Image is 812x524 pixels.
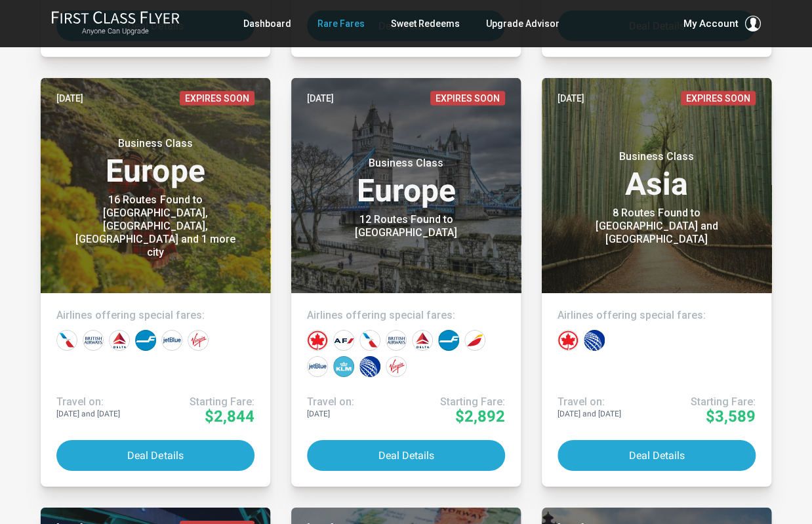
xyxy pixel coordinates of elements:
a: Sweet Redeems [391,12,460,35]
h3: Europe [56,137,254,187]
small: Business Class [575,150,739,163]
small: Business Class [324,157,488,170]
a: [DATE]Expires SoonBusiness ClassAsia8 Routes Found to [GEOGRAPHIC_DATA] and [GEOGRAPHIC_DATA]Airl... [542,78,771,487]
button: My Account [683,16,761,31]
div: Air France [333,330,354,351]
a: Rare Fares [317,12,365,35]
span: My Account [683,16,739,31]
a: [DATE]Expires SoonBusiness ClassEurope12 Routes Found to [GEOGRAPHIC_DATA]Airlines offering speci... [291,78,521,487]
small: Anyone Can Upgrade [51,27,180,36]
button: Deal Details [558,440,756,471]
a: [DATE]Expires SoonBusiness ClassEurope16 Routes Found to [GEOGRAPHIC_DATA], [GEOGRAPHIC_DATA], [G... [41,78,270,487]
h3: Europe [307,157,505,207]
div: JetBlue [161,330,182,351]
a: First Class FlyerAnyone Can Upgrade [51,10,180,37]
h4: Airlines offering special fares: [56,309,254,322]
span: Expires Soon [180,91,254,106]
div: 12 Routes Found to [GEOGRAPHIC_DATA] [324,213,488,239]
div: KLM [333,356,354,377]
time: [DATE] [307,91,334,106]
div: Iberia [464,330,485,351]
time: [DATE] [558,91,584,106]
span: Expires Soon [681,91,756,106]
div: Finnair [135,330,156,351]
div: American Airlines [359,330,380,351]
h4: Airlines offering special fares: [307,309,505,322]
div: British Airways [83,330,104,351]
a: Upgrade Advisor [486,12,559,35]
h4: Airlines offering special fares: [558,309,756,322]
div: United [359,356,380,377]
div: 16 Routes Found to [GEOGRAPHIC_DATA], [GEOGRAPHIC_DATA], [GEOGRAPHIC_DATA] and 1 more city [73,193,237,259]
button: Deal Details [307,440,505,471]
img: First Class Flyer [51,10,180,24]
div: Virgin Atlantic [386,356,407,377]
div: Finnair [438,330,459,351]
button: Deal Details [56,440,254,471]
div: Air Canada [558,330,579,351]
span: Expires Soon [430,91,505,106]
div: JetBlue [307,356,328,377]
div: Virgin Atlantic [188,330,209,351]
div: British Airways [386,330,407,351]
div: 8 Routes Found to [GEOGRAPHIC_DATA] and [GEOGRAPHIC_DATA] [575,207,739,246]
h3: Asia [558,150,756,200]
div: Delta Airlines [412,330,433,351]
div: Delta Airlines [109,330,130,351]
div: United [584,330,605,351]
small: Business Class [73,137,237,150]
div: Air Canada [307,330,328,351]
time: [DATE] [56,91,83,106]
div: American Airlines [56,330,77,351]
a: Dashboard [243,12,291,35]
